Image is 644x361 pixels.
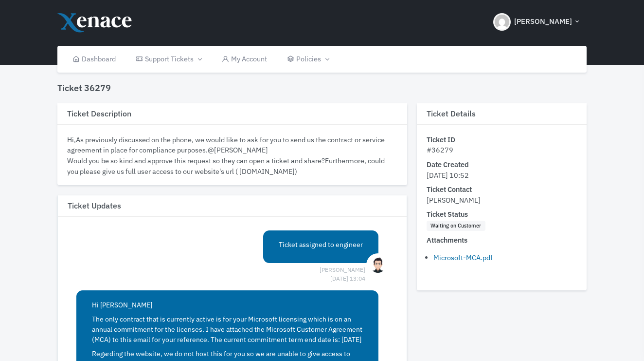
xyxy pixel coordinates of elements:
h4: Ticket 36279 [57,83,111,94]
span: #36279 [427,145,453,154]
dt: Ticket ID [427,134,577,145]
a: Dashboard [62,46,126,73]
p: Ticket assigned to engineer [279,240,363,250]
a: Microsoft-MCA.pdf [433,253,493,262]
p: Hi [PERSON_NAME] [92,300,363,310]
dt: Ticket Status [427,209,577,220]
h3: Ticket Description [57,103,407,125]
div: Would you be so kind and approve this request so they can open a ticket and share?Furthermore, co... [67,155,397,176]
a: Policies [277,46,339,73]
span: [DATE] 10:52 [427,171,469,180]
dt: Ticket Contact [427,184,577,195]
h3: Ticket Details [417,103,587,125]
h3: Ticket Updates [58,195,407,217]
span: [PERSON_NAME] [514,16,572,27]
dt: Attachments [427,235,577,246]
p: The only contract that is currently active is for your Microsoft licensing which is on an annual ... [92,314,363,345]
button: [PERSON_NAME] [487,5,587,39]
: ) [295,167,297,176]
span: [PERSON_NAME] [DATE] 13:04 [320,266,365,274]
div: Hi,As previously discussed on the phone, we would like to ask for you to send us the contract or ... [67,134,397,176]
span: Waiting on Customer [427,221,485,231]
dt: Date Created [427,159,577,170]
img: Header Avatar [493,13,511,31]
a: Support Tickets [125,46,211,73]
span: [PERSON_NAME] [427,195,481,205]
a: My Account [212,46,277,73]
